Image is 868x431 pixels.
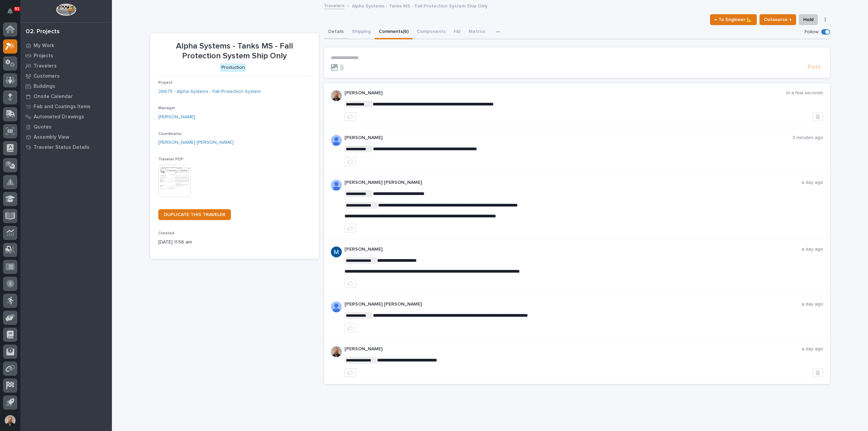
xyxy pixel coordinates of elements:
img: AD_cMMRcK_lR-hunIWE1GUPcUjzJ19X9Uk7D-9skk6qMORDJB_ZroAFOMmnE07bDdh4EHUMJPuIZ72TfOWJm2e1TqCAEecOOP... [331,301,342,312]
a: [PERSON_NAME] [PERSON_NAME] [158,139,234,146]
span: Manager [158,106,175,110]
p: Fab and Coatings Items [34,104,91,110]
span: Project [158,81,173,85]
a: Traveler Status Details [20,142,112,152]
span: Created [158,231,174,235]
button: like this post [344,279,356,288]
p: a day ago [802,346,823,352]
a: Fab and Coatings Items [20,101,112,112]
p: [PERSON_NAME] [344,247,802,252]
p: Assembly View [34,134,69,140]
p: [PERSON_NAME] [344,90,786,96]
span: ← To Engineer 📐 [714,16,752,24]
p: Onsite Calendar [34,94,73,100]
p: Follow [805,29,818,35]
p: 3 minutes ago [792,135,823,141]
span: Hold [803,16,813,24]
a: Automated Drawings [20,112,112,122]
p: [PERSON_NAME] [PERSON_NAME] [344,301,802,307]
button: like this post [344,368,356,377]
p: Traveler Status Details [34,144,90,151]
div: Production [220,63,246,72]
img: ACg8ocJcz4vZ21Cj6ND81c1DV7NvJtHTK7wKtHfHTJcpF4JkkkB-Ka8=s96-c [331,90,342,101]
a: Buildings [20,81,112,91]
p: 91 [15,6,19,11]
p: a day ago [802,180,823,185]
p: Buildings [34,83,55,90]
p: Automated Drawings [34,114,84,120]
button: like this post [344,224,356,233]
img: Workspace Logo [56,3,76,16]
a: Projects [20,51,112,61]
p: in a few seconds [786,90,823,96]
p: [PERSON_NAME] [344,135,792,141]
a: 26675 - Alpha Systems - Fall Protection System [158,88,261,95]
p: Travelers [34,63,57,69]
a: DUPLICATE THIS TRAVELER [158,209,231,220]
button: like this post [344,112,356,121]
img: AD_cMMRcK_lR-hunIWE1GUPcUjzJ19X9Uk7D-9skk6qMORDJB_ZroAFOMmnE07bDdh4EHUMJPuIZ72TfOWJm2e1TqCAEecOOP... [331,180,342,191]
p: Quotes [34,124,52,130]
span: Post [808,63,821,71]
p: [PERSON_NAME] [PERSON_NAME] [344,180,802,185]
p: Projects [34,53,53,59]
a: Quotes [20,122,112,132]
button: Delete post [812,368,823,377]
button: ← To Engineer 📐 [710,14,757,25]
span: Outsource ↑ [764,16,792,24]
p: Alpha Systems - Tanks MS - Fall Protection System Ship Only [158,41,311,61]
p: Customers [34,73,60,79]
img: ACg8ocIvjV8JvZpAypjhyiWMpaojd8dqkqUuCyfg92_2FdJdOC49qw=s96-c [331,247,342,257]
button: users-avatar [3,413,17,428]
a: Customers [20,71,112,81]
p: a day ago [802,301,823,307]
p: Alpha Systems - Tanks MS - Fall Protection System Ship Only [352,2,488,9]
button: Shipping [348,25,375,39]
div: 02. Projects [26,28,60,36]
button: Components [413,25,450,39]
a: Travelers [20,61,112,71]
button: Metrics [465,25,489,39]
div: Notifications91 [8,8,17,19]
a: Travelers [324,1,344,9]
p: a day ago [802,247,823,252]
p: [PERSON_NAME] [344,346,802,352]
button: Comments (6) [375,25,413,39]
button: Details [324,25,348,39]
a: My Work [20,40,112,51]
img: AOh14GjpcA6ydKGAvwfezp8OhN30Q3_1BHk5lQOeczEvCIoEuGETHm2tT-JUDAHyqffuBe4ae2BInEDZwLlH3tcCd_oYlV_i4... [331,135,342,146]
span: Traveler PDF [158,157,183,161]
p: [DATE] 11:56 am [158,239,311,246]
img: ACg8ocJcz4vZ21Cj6ND81c1DV7NvJtHTK7wKtHfHTJcpF4JkkkB-Ka8=s96-c [331,346,342,357]
button: like this post [344,157,356,166]
span: Coordinator [158,132,182,136]
a: Assembly View [20,132,112,142]
p: My Work [34,43,54,49]
button: FAI [450,25,465,39]
span: DUPLICATE THIS TRAVELER [164,212,225,217]
button: Post [805,63,823,71]
button: Outsource ↑ [759,14,796,25]
button: like this post [344,324,356,332]
button: Delete post [812,112,823,121]
button: Notifications [3,4,17,18]
a: [PERSON_NAME] [158,114,195,121]
a: Onsite Calendar [20,91,112,101]
button: Hold [799,14,818,25]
